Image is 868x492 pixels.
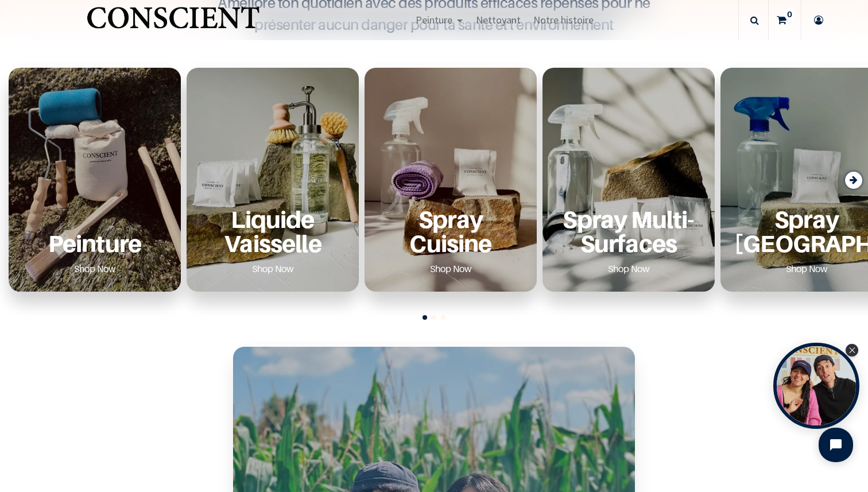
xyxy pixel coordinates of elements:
[773,343,859,429] div: Open Tolstoy
[772,259,842,278] a: Shop Now
[432,315,436,320] span: Go to slide 2
[533,13,594,26] span: Notre histoire
[773,343,859,429] div: Open Tolstoy widget
[416,13,452,26] span: Peinture
[441,315,445,320] span: Go to slide 3
[423,315,427,320] span: Go to slide 1
[845,172,862,189] div: Next slide
[542,68,715,292] div: 4 / 6
[784,9,795,20] sup: 0
[187,68,359,292] div: 2 / 6
[378,207,523,255] a: Spray Cuisine
[238,259,308,278] a: Shop Now
[594,259,664,278] a: Shop Now
[22,231,167,255] a: Peinture
[476,13,521,26] span: Nettoyant
[773,343,859,429] div: Tolstoy bubble widget
[809,418,863,472] iframe: Tidio Chat
[846,344,858,357] div: Close Tolstoy widget
[556,207,701,255] a: Spray Multi-Surfaces
[9,68,181,292] div: 1 / 6
[200,207,345,255] a: Liquide Vaisselle
[365,68,537,292] div: 3 / 6
[60,259,130,278] a: Shop Now
[416,259,486,278] a: Shop Now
